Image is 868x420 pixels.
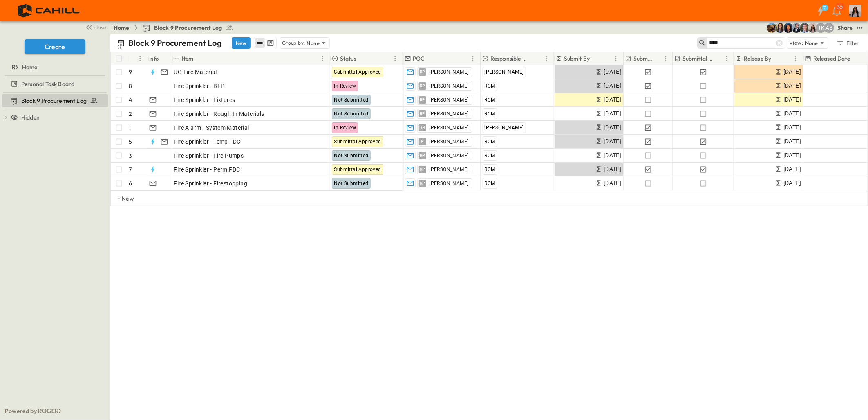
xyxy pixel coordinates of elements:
[174,138,241,146] span: Fire Sprinkler - Temp FDC
[143,24,234,32] a: Block 9 Procurement Log
[833,37,861,49] button: Filter
[484,111,495,117] span: RCM
[129,151,132,160] p: 3
[824,5,826,11] h6: 7
[340,54,356,63] p: Status
[541,54,551,63] button: Menu
[232,37,251,49] button: New
[604,109,621,118] span: [DATE]
[149,47,159,70] div: Info
[129,179,132,187] p: 6
[148,52,172,65] div: Info
[604,81,621,90] span: [DATE]
[265,38,275,48] button: kanban view
[129,124,131,132] p: 1
[429,97,468,103] span: [PERSON_NAME]
[21,97,87,105] span: Block 9 Procurement Log
[484,83,495,89] span: RCM
[800,23,810,33] img: Jared Salin (jsalin@cahill-sf.com)
[812,3,829,18] button: 7
[783,123,801,132] span: [DATE]
[94,23,107,32] span: close
[21,113,40,122] span: Hidden
[82,21,108,33] button: close
[852,54,861,63] button: Sort
[816,23,826,33] div: Teddy Khuong (tkhuong@guzmangc.com)
[484,181,495,186] span: RCM
[792,23,801,33] img: Mike Daly (mdaly@cahill-sf.com)
[604,151,621,160] span: [DATE]
[604,137,621,146] span: [DATE]
[334,97,368,103] span: Not Submitted
[484,125,523,131] span: [PERSON_NAME]
[334,69,381,75] span: Submittal Approved
[783,151,801,160] span: [DATE]
[22,63,38,71] span: Home
[154,24,222,32] span: Block 9 Procurement Log
[334,111,368,117] span: Not Submitted
[117,194,122,203] p: + New
[429,83,468,89] span: [PERSON_NAME]
[429,166,468,173] span: [PERSON_NAME]
[604,67,621,77] span: [DATE]
[429,180,468,187] span: [PERSON_NAME]
[591,54,600,63] button: Sort
[182,54,194,63] p: Item
[129,96,132,104] p: 4
[174,96,235,104] span: Fire Sprinkler - Fixtures
[2,94,108,107] div: Block 9 Procurement Logtest
[484,139,495,145] span: RCM
[2,95,107,106] a: Block 9 Procurement Log
[426,54,435,63] button: Sort
[129,110,132,118] p: 2
[849,5,861,17] img: Profile Picture
[722,54,732,63] button: Menu
[174,151,244,160] span: Fire Sprinkler - Fire Pumps
[783,165,801,174] span: [DATE]
[813,54,850,63] p: Released Date
[135,54,145,63] button: Menu
[334,125,356,131] span: In Review
[429,124,468,131] span: [PERSON_NAME]
[654,54,663,63] button: Sort
[484,69,523,75] span: [PERSON_NAME]
[468,54,478,63] button: Menu
[429,111,468,117] span: [PERSON_NAME]
[808,23,818,33] img: Raven Libunao (rlibunao@cahill-sf.com)
[604,95,621,104] span: [DATE]
[255,38,265,48] button: row view
[390,54,400,63] button: Menu
[421,141,423,142] span: R
[129,82,132,90] p: 8
[791,54,801,63] button: Menu
[836,38,859,47] div: Filter
[358,54,367,63] button: Sort
[783,137,801,146] span: [DATE]
[633,54,653,63] p: Submitted?
[789,38,803,47] p: View:
[2,78,107,90] a: Personal Task Board
[716,54,725,63] button: Sort
[532,54,541,63] button: Sort
[334,167,381,172] span: Submittal Approved
[744,54,772,63] p: Release By
[855,23,865,33] button: test
[682,54,714,63] p: Submittal Approved?
[413,54,425,63] p: POC
[429,69,468,75] span: [PERSON_NAME]
[129,68,132,76] p: 9
[564,54,590,63] p: Submit By
[2,61,107,73] a: Home
[2,77,108,90] div: Personal Task Boardtest
[837,24,853,32] div: Share
[334,83,356,89] span: In Review
[604,178,621,188] span: [DATE]
[334,181,368,186] span: Not Submitted
[420,127,425,128] span: DB
[334,139,381,145] span: Submittal Approved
